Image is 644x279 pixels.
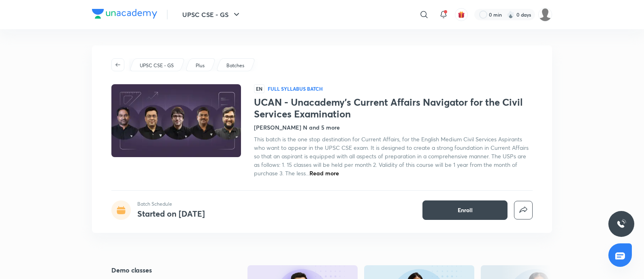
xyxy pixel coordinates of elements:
[254,135,529,177] span: This batch is the one stop destination for Current Affairs, for the English Medium Civil Services...
[616,219,626,229] img: ttu
[140,62,174,69] p: UPSC CSE - GS
[111,265,222,275] h5: Demo classes
[226,62,244,69] p: Batches
[137,208,205,219] h4: Started on [DATE]
[455,8,468,21] button: avatar
[194,62,206,69] a: Plus
[538,8,552,21] img: Piali K
[309,169,339,177] span: Read more
[458,11,465,18] img: avatar
[92,9,157,21] a: Company Logo
[196,62,205,69] p: Plus
[225,62,246,69] a: Batches
[422,200,508,220] button: Enroll
[137,200,205,208] p: Batch Schedule
[458,206,473,214] span: Enroll
[139,62,175,69] a: UPSC CSE - GS
[254,123,340,132] h4: [PERSON_NAME] N and 5 more
[110,83,242,158] img: Thumbnail
[254,96,533,120] h1: UCAN - Unacademy's Current Affairs Navigator for the Civil Services Examination
[507,11,515,19] img: streak
[92,9,157,19] img: Company Logo
[268,85,323,92] p: Full Syllabus Batch
[254,84,264,93] span: EN
[177,6,246,23] button: UPSC CSE - GS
